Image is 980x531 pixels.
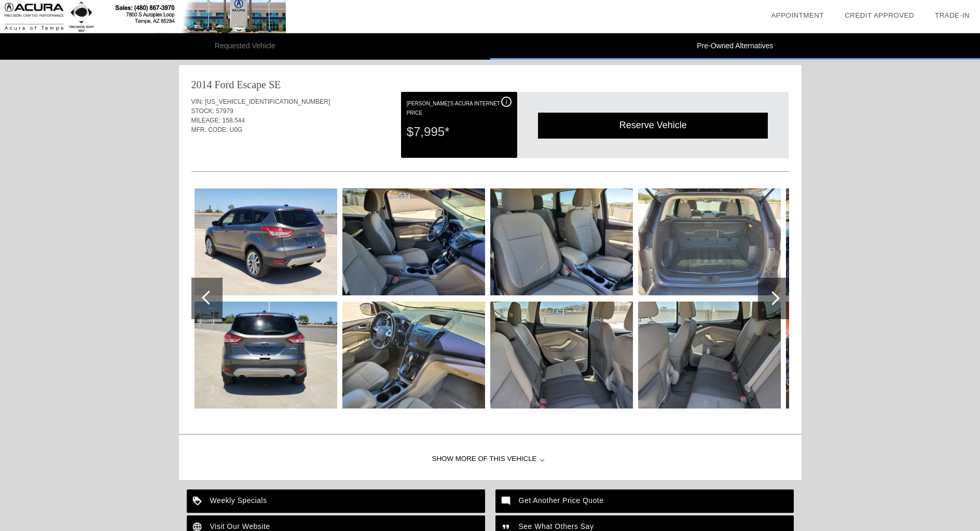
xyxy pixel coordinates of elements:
div: SE [269,77,281,92]
img: ic_mode_comment_white_24dp_2x.png [495,489,519,513]
a: Appointment [771,11,824,19]
div: Show More of this Vehicle [179,439,802,480]
span: [US_VEHICLE_IDENTIFICATION_NUMBER] [205,98,330,105]
span: MFR. CODE: [191,126,228,133]
img: 13.jpg [638,302,781,409]
a: Trade-In [935,11,970,19]
div: Reserve Vehicle [538,113,768,138]
img: 7.jpg [195,302,337,409]
img: 9.jpg [342,302,485,409]
span: 57979 [216,107,233,115]
img: 11.jpg [490,302,633,409]
a: Credit Approved [845,11,914,19]
img: 15.jpg [786,302,929,409]
img: 14.jpg [786,188,929,295]
img: 8.jpg [342,188,485,295]
span: U0G [230,126,243,133]
div: 2014 Ford Escape [191,77,266,92]
img: 6.jpg [195,188,337,295]
div: $7,995* [407,118,512,145]
span: 158,544 [223,117,245,124]
span: STOCK: [191,107,214,115]
span: VIN: [191,98,203,105]
div: Quoted on [DATE] 9:05:20 AM [191,141,789,157]
a: Weekly Specials [187,489,485,513]
span: MILEAGE: [191,117,221,124]
a: Get Another Price Quote [495,489,794,513]
font: [PERSON_NAME]'s Acura Internet Price [407,101,500,116]
img: ic_loyalty_white_24dp_2x.png [187,489,210,513]
img: 12.jpg [638,188,781,295]
img: 10.jpg [490,188,633,295]
div: i [501,97,512,107]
